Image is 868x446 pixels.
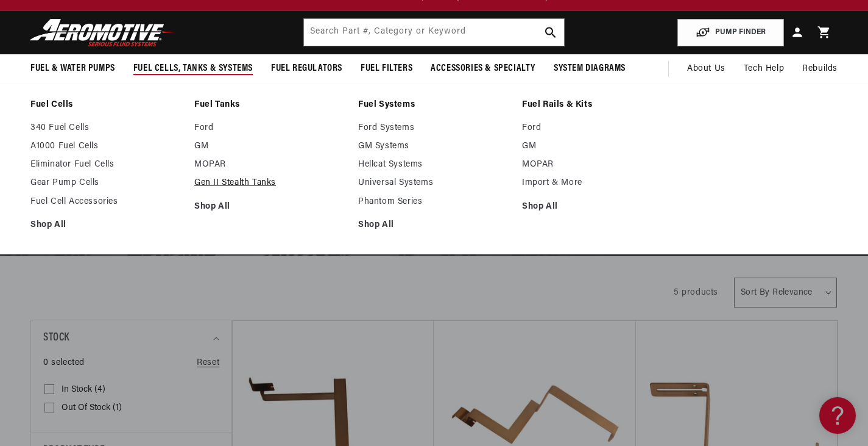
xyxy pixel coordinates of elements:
summary: Fuel & Water Pumps [21,54,124,83]
span: Accessories & Specialty [431,62,535,75]
summary: Fuel Regulators [262,54,351,83]
a: Ford [522,123,674,134]
span: About Us [687,64,725,73]
summary: Fuel Filters [351,54,422,83]
summary: Stock (0 selected) [43,320,219,356]
a: Ford [194,123,346,134]
a: GM [194,141,346,152]
summary: Accessories & Specialty [422,54,545,83]
span: Fuel & Water Pumps [30,62,115,75]
summary: Rebuilds [793,54,847,84]
a: MOPAR [522,159,674,170]
a: Import & More [522,178,674,189]
span: Tech Help [744,62,784,76]
a: Fuel Rails & Kits [522,99,674,110]
span: Fuel Filters [361,62,412,75]
span: 5 products [674,288,718,297]
span: Fuel Regulators [271,62,342,75]
a: GM Systems [358,141,510,152]
span: 0 selected [43,356,85,370]
button: PUMP FINDER [677,19,784,46]
a: Shop All [194,201,346,212]
img: Aeromotive [26,18,178,47]
summary: Tech Help [735,54,793,84]
a: GM [522,141,674,152]
summary: System Diagrams [545,54,635,83]
span: System Diagrams [554,62,626,75]
a: Fuel Cell Accessories [30,196,182,207]
a: Ford Systems [358,123,510,134]
a: 340 Fuel Cells [30,123,182,134]
a: Eliminator Fuel Cells [30,159,182,170]
a: Gear Pump Cells [30,178,182,189]
span: Rebuilds [802,62,838,76]
a: A1000 Fuel Cells [30,141,182,152]
span: In stock (4) [62,384,105,395]
a: Reset [197,356,219,370]
a: Fuel Systems [358,99,510,110]
button: search button [537,19,564,46]
a: Phantom Series [358,196,510,207]
a: Shop All [30,220,182,231]
a: Hellcat Systems [358,159,510,170]
a: Fuel Tanks [194,99,346,110]
a: MOPAR [194,159,346,170]
a: Gen II Stealth Tanks [194,178,346,189]
a: Shop All [358,220,510,231]
span: Fuel Cells, Tanks & Systems [133,62,253,75]
span: Out of stock (1) [62,403,122,414]
input: Search by Part Number, Category or Keyword [304,19,563,46]
a: About Us [678,54,735,84]
a: Shop All [522,201,674,212]
a: Fuel Cells [30,99,182,110]
a: Universal Systems [358,178,510,189]
span: Stock [43,329,69,347]
summary: Fuel Cells, Tanks & Systems [124,54,262,83]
